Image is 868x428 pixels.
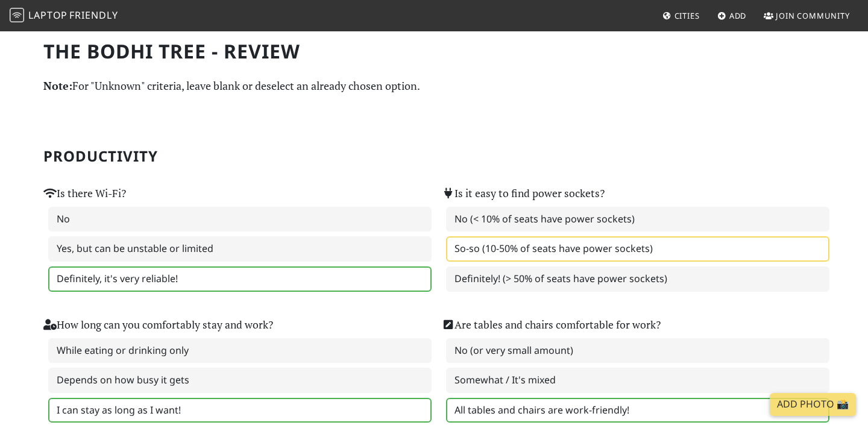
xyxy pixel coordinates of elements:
label: Yes, but can be unstable or limited [48,236,432,262]
img: LaptopFriendly [10,8,24,22]
label: All tables and chairs are work-friendly! [446,398,829,423]
a: Add Photo 📸 [770,393,856,416]
label: How long can you comfortably stay and work? [43,316,273,333]
h2: Productivity [43,148,825,165]
span: Laptop [28,8,68,22]
span: Cities [675,10,700,21]
label: Are tables and chairs comfortable for work? [441,316,661,333]
label: So-so (10-50% of seats have power sockets) [446,236,829,262]
a: Add [712,5,752,27]
strong: Note: [43,78,72,93]
span: Add [729,10,747,21]
label: While eating or drinking only [48,338,432,363]
label: I can stay as long as I want! [48,398,432,423]
label: No (or very small amount) [446,338,829,363]
label: Is there Wi-Fi? [43,185,126,202]
label: No (< 10% of seats have power sockets) [446,207,829,232]
label: No [48,207,432,232]
label: Somewhat / It's mixed [446,368,829,393]
label: Is it easy to find power sockets? [441,185,605,202]
label: Definitely, it's very reliable! [48,266,432,292]
span: Friendly [69,8,118,22]
a: Join Community [759,5,855,27]
a: Cities [658,5,705,27]
span: Join Community [776,10,850,21]
label: Depends on how busy it gets [48,368,432,393]
label: Definitely! (> 50% of seats have power sockets) [446,266,829,292]
p: For "Unknown" criteria, leave blank or deselect an already chosen option. [43,77,825,95]
a: LaptopFriendly LaptopFriendly [10,5,118,27]
h1: The Bodhi Tree - Review [43,40,825,63]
